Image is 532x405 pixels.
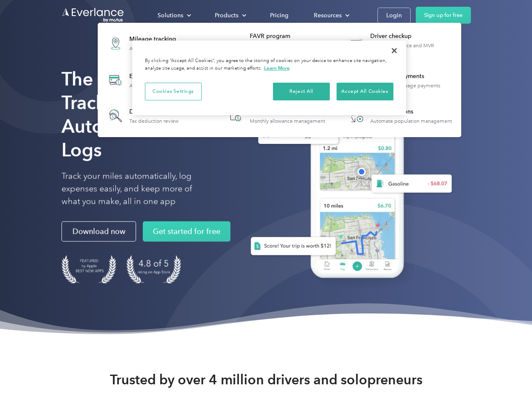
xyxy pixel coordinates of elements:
div: HR Integrations [370,108,452,116]
a: Sign up for free [416,7,471,24]
div: Login [386,10,402,21]
img: Everlance, mileage tracker app, expense tracking app [237,80,459,291]
a: FAVR programFixed & Variable Rate reimbursement design & management [222,28,337,59]
nav: Products [98,23,461,137]
div: Automate population management [370,118,452,124]
div: Solutions [149,8,198,23]
button: Cookies Settings [145,83,202,100]
div: Privacy [132,40,406,115]
strong: Trusted by over 4 million drivers and solopreneurs [110,371,422,388]
button: Accept All Cookies [337,83,393,100]
div: Automatic transaction logs [129,83,190,89]
div: Mileage tracking [129,35,184,43]
div: Driver checkup [370,32,457,40]
div: Automatic mileage logs [129,46,184,51]
div: Pricing [270,10,289,21]
a: Pricing [262,8,297,23]
a: Accountable planMonthly allowance management [222,102,329,130]
div: Deduction finder [129,108,179,116]
a: Deduction finderTax deduction review [102,102,183,130]
a: Driver checkupLicense, insurance and MVR verification [343,28,457,59]
a: Mileage trackingAutomatic mileage logs [102,28,188,59]
img: Badge for Featured by Apple Best New Apps [61,255,116,283]
div: Resources [305,8,356,23]
div: Monthly allowance management [250,118,325,124]
a: Get started for free [143,221,230,242]
div: Products [206,8,253,23]
div: Solutions [158,10,183,21]
a: Download now [61,221,136,242]
div: FAVR program [250,32,336,40]
a: More information about your privacy, opens in a new tab [264,65,290,71]
div: Cookie banner [132,40,406,115]
div: Tax deduction review [129,118,179,124]
button: Reject All [273,83,330,100]
div: Products [215,10,238,21]
a: HR IntegrationsAutomate population management [343,102,456,130]
a: Go to homepage [61,7,125,23]
a: Expense trackingAutomatic transaction logs [102,65,194,96]
div: Resources [314,10,342,21]
a: Login [377,8,411,23]
p: Track your miles automatically, log expenses easily, and keep more of what you make, all in one app [61,170,212,208]
img: 4.9 out of 5 stars on the app store [126,255,181,283]
div: Expense tracking [129,72,190,81]
div: License, insurance and MVR verification [370,43,457,54]
button: Close [385,41,404,60]
div: By clicking “Accept All Cookies”, you agree to the storing of cookies on your device to enhance s... [145,57,393,72]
